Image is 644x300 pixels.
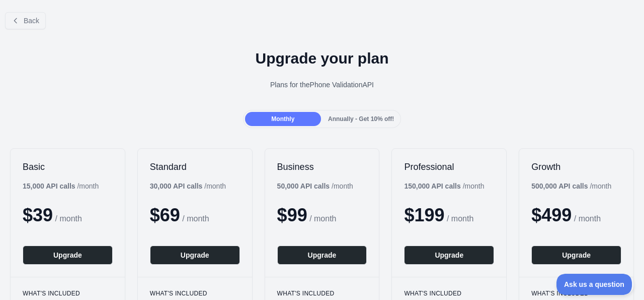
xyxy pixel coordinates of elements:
h2: Standard [150,161,240,173]
h2: Business [277,161,367,173]
b: 50,000 API calls [277,182,330,190]
iframe: Toggle Customer Support [556,274,634,295]
b: 500,000 API calls [531,182,588,190]
div: / month [531,181,611,191]
span: $ 199 [404,205,444,225]
h2: Professional [404,161,494,173]
span: $ 499 [531,205,572,225]
b: 150,000 API calls [404,182,460,190]
div: / month [150,181,226,191]
span: $ 99 [277,205,307,225]
div: / month [404,181,484,191]
h2: Growth [531,161,621,173]
div: / month [277,181,353,191]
